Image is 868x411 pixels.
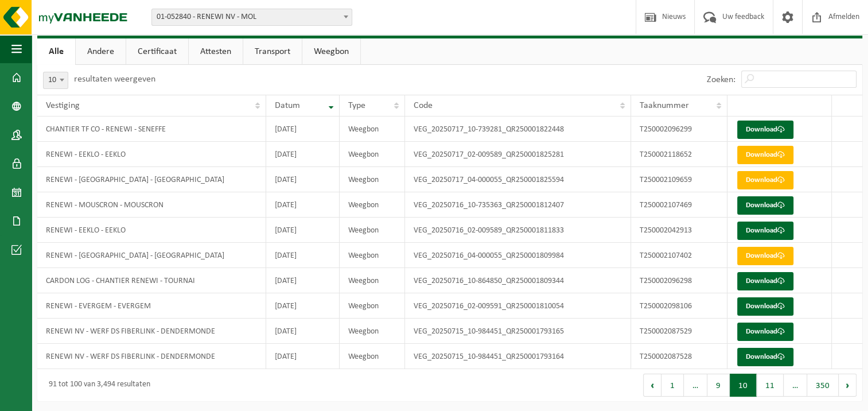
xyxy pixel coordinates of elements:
span: 10 [44,72,68,88]
a: Attesten [189,38,243,65]
button: 11 [757,374,784,397]
button: Previous [643,374,661,397]
label: Zoeken: [707,75,735,84]
td: RENEWI - EEKLO - EEKLO [37,142,266,167]
td: Weegbon [340,192,405,218]
span: Type [348,101,365,110]
button: Next [839,374,857,397]
td: [DATE] [266,268,340,293]
td: VEG_20250716_02-009591_QR250001810054 [405,293,631,319]
td: VEG_20250716_10-735363_QR250001812407 [405,192,631,218]
div: 91 tot 100 van 3,494 resultaten [43,375,150,396]
td: Weegbon [340,293,405,319]
a: Download [737,297,793,316]
td: Weegbon [340,142,405,167]
button: 1 [661,374,684,397]
td: VEG_20250717_02-009589_QR250001825281 [405,142,631,167]
button: 350 [807,374,839,397]
td: Weegbon [340,167,405,192]
a: Download [737,171,793,189]
a: Download [737,272,793,290]
td: VEG_20250715_10-984451_QR250001793165 [405,319,631,344]
td: Weegbon [340,344,405,369]
a: Download [737,247,793,265]
span: Datum [275,101,300,110]
span: 01-052840 - RENEWI NV - MOL [152,9,352,25]
a: Download [737,348,793,366]
span: Taaknummer [640,101,689,110]
td: VEG_20250717_10-739281_QR250001822448 [405,117,631,142]
span: 10 [43,72,68,89]
td: VEG_20250716_04-000055_QR250001809984 [405,243,631,268]
a: Weegbon [302,38,360,65]
td: [DATE] [266,293,340,319]
a: Alle [37,38,75,65]
td: RENEWI - [GEOGRAPHIC_DATA] - [GEOGRAPHIC_DATA] [37,243,266,268]
td: [DATE] [266,192,340,218]
td: RENEWI - [GEOGRAPHIC_DATA] - [GEOGRAPHIC_DATA] [37,167,266,192]
a: Download [737,323,793,341]
td: RENEWI - EVERGEM - EVERGEM [37,293,266,319]
a: Download [737,196,793,215]
td: T250002107469 [631,192,727,218]
td: VEG_20250717_04-000055_QR250001825594 [405,167,631,192]
span: 01-052840 - RENEWI NV - MOL [151,9,352,26]
button: 10 [730,374,757,397]
td: [DATE] [266,117,340,142]
td: T250002109659 [631,167,727,192]
td: RENEWI - EEKLO - EEKLO [37,218,266,243]
td: CARDON LOG - CHANTIER RENEWI - TOURNAI [37,268,266,293]
label: resultaten weergeven [74,75,155,84]
span: Code [414,101,433,110]
td: [DATE] [266,243,340,268]
td: [DATE] [266,218,340,243]
td: Weegbon [340,243,405,268]
a: Andere [76,38,126,65]
td: Weegbon [340,218,405,243]
td: Weegbon [340,268,405,293]
td: T250002098106 [631,293,727,319]
span: … [784,374,807,397]
td: Weegbon [340,319,405,344]
button: 9 [707,374,730,397]
td: RENEWI NV - WERF DS FIBERLINK - DENDERMONDE [37,319,266,344]
td: [DATE] [266,142,340,167]
a: Download [737,222,793,240]
td: [DATE] [266,344,340,369]
span: Vestiging [46,101,80,110]
td: CHANTIER TF CO - RENEWI - SENEFFE [37,117,266,142]
td: T250002087528 [631,344,727,369]
td: VEG_20250716_02-009589_QR250001811833 [405,218,631,243]
td: T250002096298 [631,268,727,293]
td: T250002118652 [631,142,727,167]
a: Transport [243,38,302,65]
td: [DATE] [266,319,340,344]
a: Certificaat [126,38,188,65]
td: RENEWI NV - WERF DS FIBERLINK - DENDERMONDE [37,344,266,369]
td: T250002096299 [631,117,727,142]
a: Download [737,121,793,139]
td: RENEWI - MOUSCRON - MOUSCRON [37,192,266,218]
a: Download [737,146,793,164]
td: T250002107402 [631,243,727,268]
td: Weegbon [340,117,405,142]
td: [DATE] [266,167,340,192]
span: … [684,374,707,397]
td: VEG_20250715_10-984451_QR250001793164 [405,344,631,369]
td: VEG_20250716_10-864850_QR250001809344 [405,268,631,293]
td: T250002042913 [631,218,727,243]
td: T250002087529 [631,319,727,344]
